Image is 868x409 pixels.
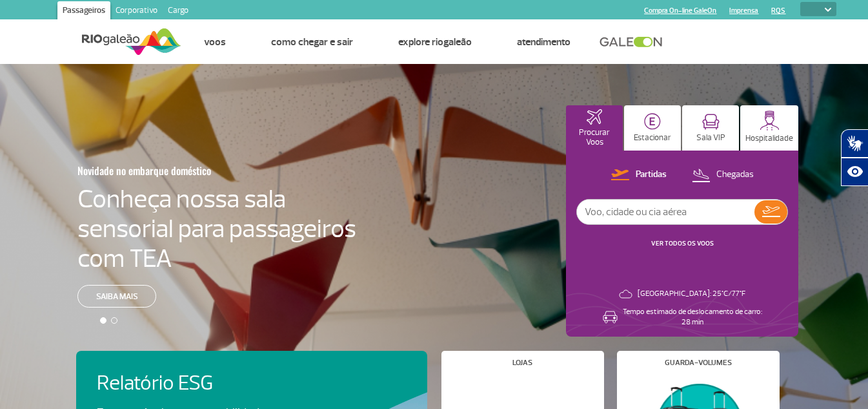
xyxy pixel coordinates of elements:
[644,6,716,15] a: Compra On-line GaleOn
[696,133,725,143] p: Sala VIP
[771,6,785,15] a: RQS
[688,167,758,184] button: Chegadas
[651,239,714,247] a: VER TODOS OS VOOS
[841,158,868,186] button: Abrir recursos assistivos.
[512,359,532,366] h4: Lojas
[572,128,616,147] p: Procurar Voos
[634,133,671,143] p: Estacionar
[740,105,798,151] button: Hospitalidade
[271,36,353,48] a: Como chegar e sair
[841,129,868,186] div: Plugin de acessibilidade da Hand Talk.
[682,105,739,151] button: Sala VIP
[77,285,156,308] a: Saiba mais
[577,200,754,224] input: Voo, cidade ou cia aérea
[77,157,293,184] h3: Novidade no embarque doméstico
[644,113,661,130] img: carParkingHome.svg
[77,184,356,273] h4: Conheça nossa sala sensorial para passageiros com TEA
[607,167,671,184] button: Partidas
[638,289,745,299] p: [GEOGRAPHIC_DATA]: 25°C/77°F
[204,36,226,48] a: Voos
[624,105,681,151] button: Estacionar
[729,6,758,15] a: Imprensa
[163,1,194,22] a: Cargo
[566,105,623,151] button: Procurar Voos
[745,134,793,143] p: Hospitalidade
[587,109,602,125] img: airplaneHomeActive.svg
[647,238,718,249] button: VER TODOS OS VOOS
[517,36,570,48] a: Atendimento
[97,372,302,395] h4: Relatório ESG
[716,169,754,181] p: Chegadas
[57,1,110,22] a: Passageiros
[665,359,732,366] h4: Guarda-volumes
[760,110,780,131] img: hospitality.svg
[623,307,762,328] p: Tempo estimado de deslocamento de carro: 28 min
[841,129,868,158] button: Abrir tradutor de língua de sinais.
[110,1,163,22] a: Corporativo
[702,114,720,130] img: vipRoom.svg
[398,36,472,48] a: Explore RIOgaleão
[636,169,667,181] p: Partidas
